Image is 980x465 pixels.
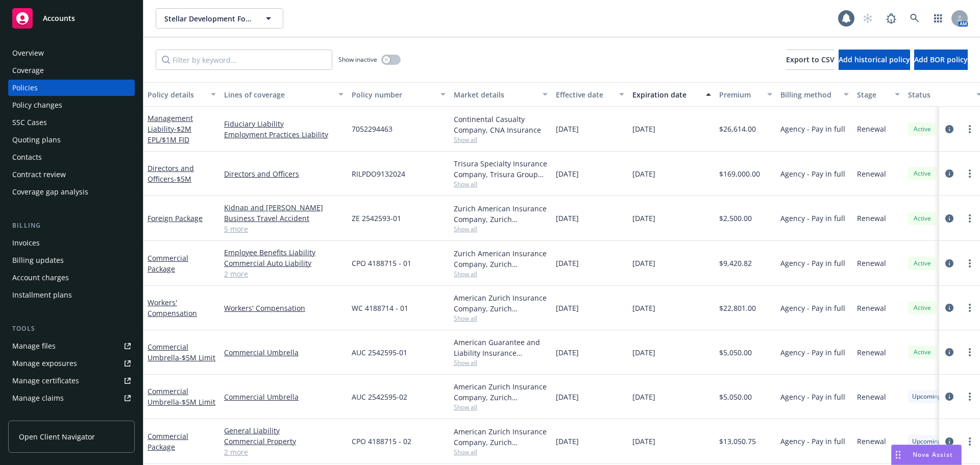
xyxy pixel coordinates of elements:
span: Active [912,348,933,357]
a: Coverage [8,62,135,79]
button: Effective date [552,82,628,107]
span: Accounts [43,14,75,22]
span: [DATE] [556,124,579,134]
span: $2,500.00 [719,213,752,224]
span: Renewal [857,213,886,224]
div: Manage claims [12,390,64,406]
span: Show all [454,180,548,188]
a: circleInformation [943,435,955,448]
a: Business Travel Accident [224,213,344,224]
span: 7052294463 [352,124,393,134]
span: Stellar Development Foundation [164,13,253,24]
span: Agency - Pay in full [780,391,845,402]
span: ZE 2542593-01 [352,213,401,224]
a: circleInformation [943,123,955,135]
a: circleInformation [943,390,955,403]
span: Show all [454,270,548,278]
a: Contacts [8,149,135,165]
span: Manage exposures [8,355,135,372]
span: Show all [454,225,548,233]
a: Policy changes [8,97,135,113]
div: Policy changes [12,97,62,113]
span: Renewal [857,124,886,134]
span: $5,050.00 [719,391,752,402]
span: $169,000.00 [719,168,760,179]
a: Start snowing [857,8,878,29]
a: more [964,257,976,270]
span: $9,420.82 [719,258,752,268]
a: Accounts [8,4,135,33]
div: Billing method [780,89,838,100]
div: Effective date [556,89,613,100]
a: more [964,167,976,180]
a: Workers' Compensation [224,303,344,313]
a: circleInformation [943,302,955,314]
span: [DATE] [556,436,579,447]
a: Foreign Package [148,213,203,223]
span: Agency - Pay in full [780,213,845,224]
div: Manage BORs [12,407,60,424]
span: Renewal [857,258,886,268]
span: Upcoming [912,437,941,446]
span: AUC 2542595-02 [352,391,407,402]
button: Lines of coverage [220,82,348,107]
a: Commercial Umbrella [148,342,215,362]
div: Manage certificates [12,373,79,389]
a: General Liability [224,425,344,436]
div: American Guarantee and Liability Insurance Company, Zurich Insurance Group [454,337,548,358]
div: Status [908,89,970,100]
span: Agency - Pay in full [780,436,845,447]
div: SSC Cases [12,114,47,131]
div: Expiration date [632,89,700,100]
a: Directors and Officers [148,163,194,184]
span: [DATE] [632,258,655,268]
button: Export to CSV [786,50,835,70]
div: Invoices [12,235,40,251]
span: [DATE] [556,391,579,402]
span: Renewal [857,436,886,447]
div: Continental Casualty Company, CNA Insurance [454,114,548,135]
div: Zurich American Insurance Company, Zurich Insurance Group [454,203,548,225]
span: Renewal [857,347,886,358]
a: SSC Cases [8,114,135,131]
button: Billing method [776,82,853,107]
span: Open Client Navigator [19,431,95,442]
a: 2 more [224,447,344,457]
div: American Zurich Insurance Company, Zurich Insurance Group [454,292,548,314]
button: Expiration date [628,82,715,107]
span: Renewal [857,168,886,179]
span: RILPDO9132024 [352,168,405,179]
span: Active [912,214,933,223]
div: Policy number [352,89,434,100]
div: Manage exposures [12,355,77,372]
button: Premium [715,82,776,107]
span: Nova Assist [913,450,953,459]
a: Manage certificates [8,373,135,389]
div: Premium [719,89,761,100]
a: more [964,435,976,448]
div: Coverage [12,62,44,79]
span: Agency - Pay in full [780,347,845,358]
a: more [964,346,976,358]
span: Add historical policy [839,55,910,64]
div: Stage [857,89,889,100]
div: Lines of coverage [224,89,332,100]
a: 5 more [224,224,344,234]
span: [DATE] [632,391,655,402]
div: Market details [454,89,536,100]
a: circleInformation [943,212,955,225]
span: [DATE] [632,303,655,313]
span: [DATE] [556,303,579,313]
a: 2 more [224,268,344,279]
button: Policy number [348,82,450,107]
span: WC 4188714 - 01 [352,303,408,313]
a: Overview [8,45,135,61]
span: [DATE] [632,347,655,358]
a: Kidnap and [PERSON_NAME] [224,202,344,213]
span: [DATE] [556,258,579,268]
a: more [964,123,976,135]
a: Commercial Package [148,431,188,452]
a: more [964,302,976,314]
a: Commercial Property [224,436,344,447]
span: Agency - Pay in full [780,303,845,313]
